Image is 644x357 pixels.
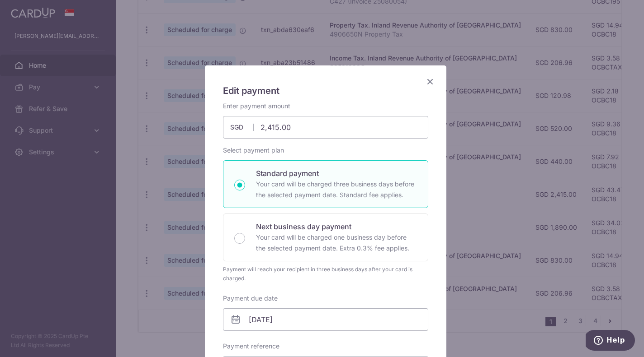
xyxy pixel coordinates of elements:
iframe: Opens a widget where you can find more information [586,330,635,352]
span: SGD [230,123,254,132]
p: Your card will be charged three business days before the selected payment date. Standard fee appl... [256,179,417,200]
label: Select payment plan [223,146,284,155]
p: Next business day payment [256,221,417,232]
h5: Edit payment [223,83,428,98]
button: Close [425,76,436,87]
p: Your card will be charged one business day before the selected payment date. Extra 0.3% fee applies. [256,232,417,254]
p: Standard payment [256,168,417,179]
input: 0.00 [223,116,428,139]
div: Payment will reach your recipient in three business days after your card is charged. [223,265,428,283]
input: DD / MM / YYYY [223,308,428,331]
label: Payment reference [223,342,279,351]
label: Payment due date [223,294,278,303]
label: Enter payment amount [223,102,290,111]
